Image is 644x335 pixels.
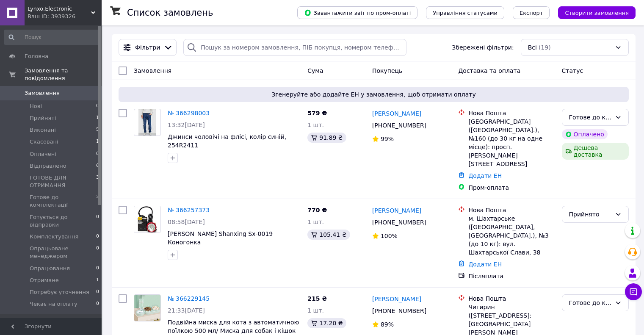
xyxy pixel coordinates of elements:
img: Фото товару [134,206,160,233]
a: № 366298003 [168,110,210,116]
span: Збережені фільтри: [452,43,514,52]
span: 0 [96,233,99,241]
span: 08:58[DATE] [168,219,205,225]
span: Чекає на оплату [30,300,77,308]
span: 1 шт. [307,219,324,225]
span: Фільтри [135,43,160,52]
span: Експорт [520,10,543,16]
div: 17.20 ₴ [307,318,346,328]
span: Замовлення [25,89,60,97]
span: Покупець [372,67,402,74]
a: Фото товару [134,206,161,233]
a: № 366229145 [168,295,210,302]
span: Cума [307,67,323,74]
span: 0 [96,213,99,229]
span: Опрацьоване менеджером [30,245,96,260]
div: Прийнято [569,210,611,219]
span: Створити замовлення [565,10,629,16]
div: 105.41 ₴ [307,230,350,240]
span: 89% [381,321,394,328]
a: [PERSON_NAME] [372,109,421,118]
a: Фото товару [134,294,161,321]
div: м. Шахтарське ([GEOGRAPHIC_DATA], [GEOGRAPHIC_DATA].), №3 (до 10 кг): вул. Шахтарської Слави, 38 [468,214,555,257]
a: № 366257373 [168,207,210,213]
a: [PERSON_NAME] Shanxing Sx-0019 Коногонка [168,230,273,246]
span: 0 [96,102,99,110]
button: Управління статусами [426,6,504,19]
span: Lynxo.Electronic [28,5,91,13]
a: Додати ЕН [468,172,502,179]
span: 6 [96,162,99,170]
span: Виконані [30,126,56,134]
div: Пром-оплата [468,183,555,192]
a: Фото товару [134,109,161,136]
div: 91.89 ₴ [307,133,346,143]
div: Готове до комплектацїї [569,113,611,122]
input: Пошук за номером замовлення, ПІБ покупця, номером телефону, Email, номером накладної [183,39,406,56]
button: Створити замовлення [558,6,636,19]
span: 215 ₴ [307,295,327,302]
span: Готується до відправки [30,213,96,229]
span: 1 [96,138,99,146]
span: Статус [562,67,583,74]
span: 3 [96,174,99,189]
span: Комплектування [30,233,78,241]
span: 13:32[DATE] [168,122,205,128]
span: Потребує уточнення [30,288,89,296]
div: Післяплата [468,272,555,280]
span: 0 [96,300,99,308]
img: Фото товару [138,109,156,136]
span: Згенеруйте або додайте ЕН у замовлення, щоб отримати оплату [122,90,625,99]
span: Опрацювання [30,265,70,272]
span: Отримане [30,277,59,284]
span: Відправлено [30,162,66,170]
input: Пошук [4,30,100,45]
h1: Список замовлень [127,8,213,18]
span: Готове до комплектацїї [30,194,96,209]
div: [GEOGRAPHIC_DATA] ([GEOGRAPHIC_DATA].), №160 (до 30 кг на одне місце): просп. [PERSON_NAME][STREE... [468,117,555,168]
div: [PHONE_NUMBER] [370,216,428,228]
button: Експорт [513,6,550,19]
span: 0 [96,288,99,296]
div: Нова Пошта [468,109,555,117]
span: Доставка та оплата [458,67,520,74]
span: Прийняті [30,114,56,122]
span: 0 [96,150,99,158]
span: 1 шт. [307,307,324,314]
span: Нові [30,102,42,110]
span: 1 [96,114,99,122]
span: 2 [96,194,99,209]
img: Фото товару [134,295,160,321]
span: 770 ₴ [307,207,327,213]
span: Всі [528,43,537,52]
span: 100% [381,233,398,239]
a: Додати ЕН [468,261,502,268]
div: Готове до комплектацїї [569,298,611,307]
span: 0 [96,245,99,260]
span: Замовлення та повідомлення [25,67,102,82]
span: ГОТОВЕ ДЛЯ ОТРИМАННЯ [30,174,96,189]
span: Оплачені [30,150,56,158]
span: 1 [96,277,99,284]
div: Дешева доставка [562,143,629,160]
span: Головна [25,53,48,60]
a: [PERSON_NAME] [372,295,421,303]
span: Управління статусами [433,10,498,16]
button: Чат з покупцем [625,283,642,300]
span: Завантажити звіт по пром-оплаті [304,9,411,17]
span: 99% [381,136,394,142]
span: (19) [539,44,551,51]
a: [PERSON_NAME] [372,206,421,215]
div: Нова Пошта [468,294,555,303]
span: 5 [96,126,99,134]
div: Оплачено [562,129,608,139]
div: Нова Пошта [468,206,555,214]
a: Джинси чоловічі на флісі, колір синій, 254R2411 [168,133,286,149]
span: 0 [96,265,99,272]
div: Ваш ID: 3939326 [28,13,102,20]
span: Скасовані [30,138,58,146]
span: 21:33[DATE] [168,307,205,314]
a: Створити замовлення [550,9,636,16]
